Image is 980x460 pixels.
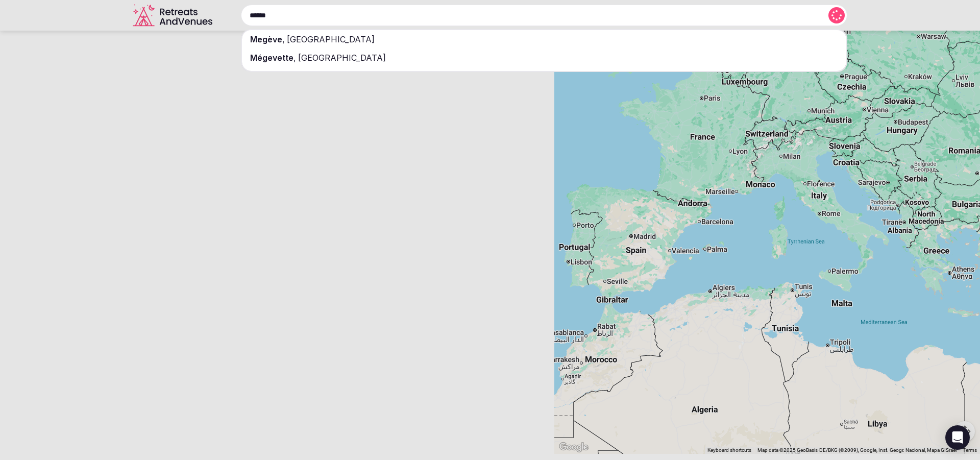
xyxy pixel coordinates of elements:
[250,34,282,44] span: Megève
[285,34,375,44] span: [GEOGRAPHIC_DATA]
[945,425,970,450] div: Open Intercom Messenger
[242,49,846,67] div: ,
[242,30,846,49] div: ,
[296,53,386,63] span: [GEOGRAPHIC_DATA]
[250,53,293,63] span: Mégevette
